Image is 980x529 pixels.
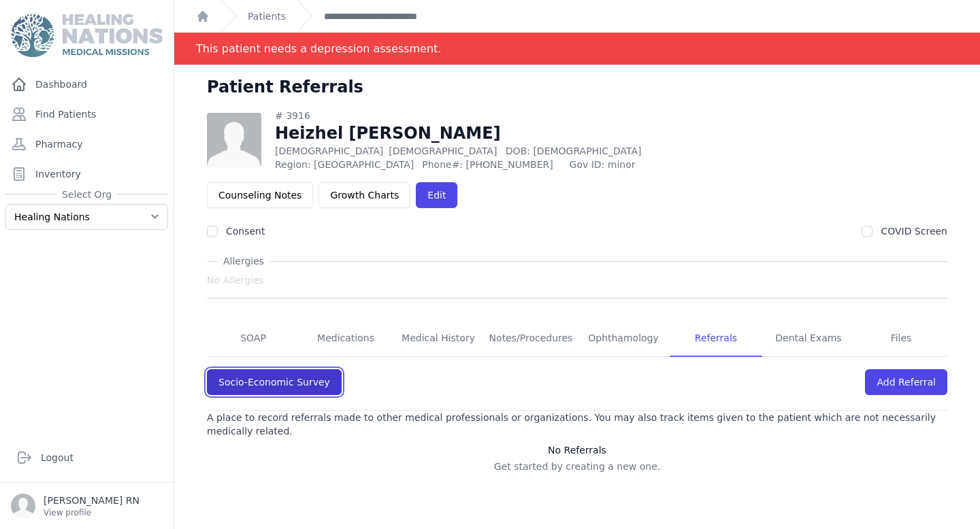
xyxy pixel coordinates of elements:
a: Dashboard [5,71,168,98]
span: Select Org [56,188,117,201]
h3: No Referrals [207,443,947,457]
a: SOAP [207,320,299,357]
span: Gov ID: minor [570,158,717,171]
h1: Heizhel [PERSON_NAME] [275,122,717,144]
a: [PERSON_NAME] RN View profile [11,494,163,518]
a: Find Patients [5,101,168,128]
a: Growth Charts [318,182,410,208]
span: No Allergies [207,273,264,287]
h1: Patient Referrals [207,76,363,98]
a: Files [855,320,947,357]
a: Ophthamology [577,320,670,357]
p: A place to record referrals made to other medical professionals or organizations. You may also tr... [207,411,947,438]
p: View profile [44,507,140,518]
p: Get started by creating a new one. [207,460,947,473]
div: Notification [174,33,980,65]
a: Patients [248,10,286,23]
a: Notes/Procedures [485,320,577,357]
span: DOB: [DEMOGRAPHIC_DATA] [506,146,642,156]
a: Socio-Economic Survey [207,369,342,395]
span: Allergies [218,254,269,268]
a: Referrals [670,320,762,357]
nav: Tabs [207,320,947,357]
a: Inventory [5,160,168,188]
a: Logout [11,444,163,471]
div: # 3916 [275,109,717,122]
button: Counseling Notes [207,182,313,208]
span: [DEMOGRAPHIC_DATA] [389,146,497,156]
a: Medications [299,320,392,357]
div: This patient needs a depression assessment. [196,33,441,65]
p: [PERSON_NAME] RN [44,494,140,507]
label: Consent [226,226,265,237]
p: [DEMOGRAPHIC_DATA] [275,144,717,158]
a: Pharmacy [5,131,168,158]
a: Edit [416,182,457,208]
label: COVID Screen [881,226,947,237]
span: Phone#: [PHONE_NUMBER] [422,158,561,171]
a: Add Referral [865,369,947,395]
img: person-242608b1a05df3501eefc295dc1bc67a.jpg [207,113,261,167]
img: Medical Missions EMR [11,14,162,57]
a: Dental Exams [762,320,855,357]
span: Region: [GEOGRAPHIC_DATA] [275,158,414,171]
a: Medical History [392,320,485,357]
